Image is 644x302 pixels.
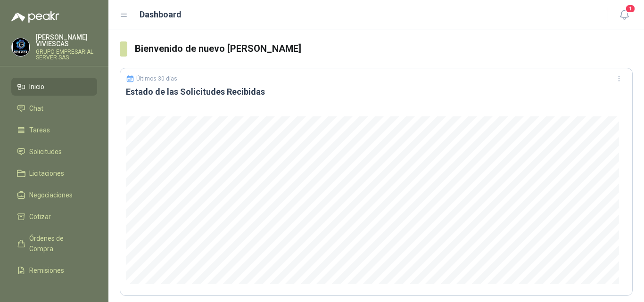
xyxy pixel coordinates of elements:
button: 1 [616,7,633,24]
span: Solicitudes [29,147,62,157]
span: Inicio [29,82,44,92]
span: Chat [29,103,43,114]
h3: Estado de las Solicitudes Recibidas [126,86,627,98]
span: Remisiones [29,265,64,276]
a: Tareas [11,121,97,139]
img: Logo peakr [11,11,59,23]
a: Negociaciones [11,186,97,204]
a: Inicio [11,78,97,96]
span: Órdenes de Compra [29,233,88,254]
a: Licitaciones [11,164,97,182]
p: [PERSON_NAME] VIVIESCAS [36,34,97,47]
span: Negociaciones [29,190,73,200]
span: 1 [625,4,636,13]
span: Licitaciones [29,168,64,179]
p: GRUPO EMPRESARIAL SERVER SAS [36,49,97,60]
a: Cotizar [11,208,97,226]
span: Cotizar [29,212,51,222]
img: Company Logo [12,38,30,56]
p: Últimos 30 días [136,75,177,82]
a: Chat [11,99,97,117]
a: Solicitudes [11,143,97,161]
a: Remisiones [11,261,97,279]
h3: Bienvenido de nuevo [PERSON_NAME] [135,41,633,56]
h1: Dashboard [140,8,182,21]
span: Tareas [29,125,50,135]
a: Órdenes de Compra [11,229,97,258]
